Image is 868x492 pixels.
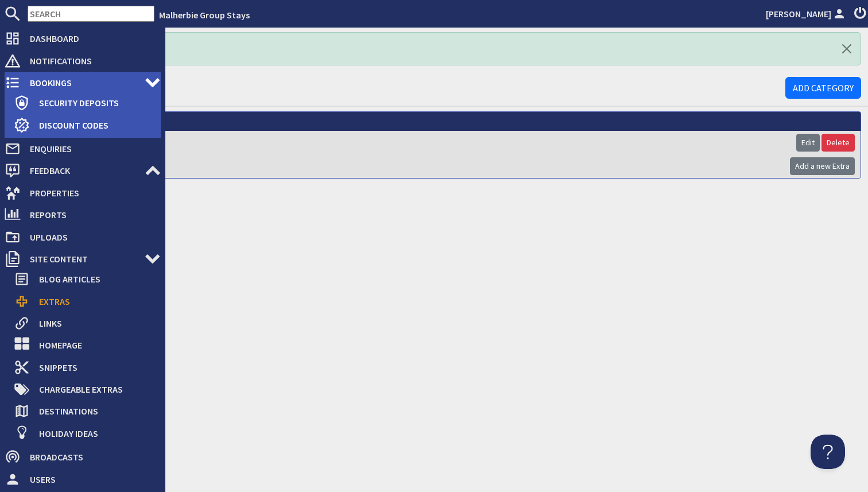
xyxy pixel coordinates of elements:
a: Extras [14,292,161,311]
a: Bookings [5,73,161,92]
a: Site Content [5,250,161,268]
a: Broadcasts [5,448,161,466]
th: Extra Name [35,112,790,131]
a: Properties [5,184,161,202]
span: Site Content [21,250,145,268]
a: Chargeable Extras [14,380,161,398]
span: Chargeable Extras [30,380,161,398]
a: Reports [5,206,161,224]
a: Delete [821,134,855,152]
span: Enquiries [21,140,161,158]
a: Blog Articles [14,270,161,288]
a: Security Deposits [14,94,161,112]
a: Enquiries [5,140,161,158]
a: Edit [796,134,820,152]
span: Destinations [30,402,161,420]
span: Notifications [21,52,161,70]
span: Dashboard [21,29,161,48]
span: Holiday Ideas [30,424,161,443]
div: Successfully deleted Extra [34,32,861,65]
a: Holiday Ideas [14,424,161,443]
a: Add a new Extra [790,157,855,175]
a: Discount Codes [14,116,161,134]
input: SEARCH [28,6,154,22]
span: Security Deposits [30,94,161,112]
a: Homepage [14,336,161,354]
span: Snippets [30,358,161,377]
span: Homepage [30,336,161,354]
span: Links [30,314,161,332]
span: Discount Codes [30,116,161,134]
span: Uploads [21,228,161,246]
span: Extras [30,292,161,311]
a: Uploads [5,228,161,246]
a: Notifications [5,52,161,70]
span: Properties [21,184,161,202]
span: Broadcasts [21,448,161,466]
span: Bookings [21,73,145,92]
a: Dashboard [5,29,161,48]
a: Feedback [5,161,161,180]
span: Reports [21,206,161,224]
a: Malherbie Group Stays [159,9,250,21]
a: [PERSON_NAME] [766,7,847,21]
span: Users [21,470,161,489]
a: Links [14,314,161,332]
iframe: Toggle Customer Support [811,435,845,469]
span: Blog Articles [30,270,161,288]
span: Feedback [21,161,145,180]
a: Users [5,470,161,489]
a: Snippets [14,358,161,377]
a: Add Category [785,77,861,99]
a: Destinations [14,402,161,420]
